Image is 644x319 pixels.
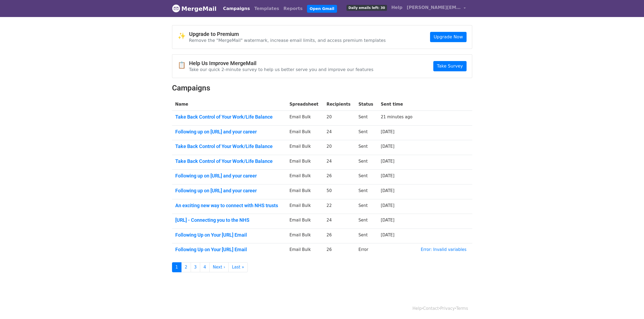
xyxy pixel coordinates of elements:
h2: Campaigns [172,83,472,93]
a: 3 [191,262,200,272]
a: Following up on [URL] and your career [175,129,283,135]
a: [DATE] [381,203,395,208]
a: An exciting new way to connect with NHS trusts [175,203,283,209]
td: Sent [355,170,378,184]
a: Following Up on Your [URL] Email [175,247,283,253]
a: Take Back Control of Your Work/Life Balance [175,158,283,164]
a: Daily emails left: 30 [344,2,389,13]
td: 24 [323,214,355,229]
td: Email Bulk [286,140,323,155]
a: Help [412,306,422,311]
a: Take Survey [433,61,466,71]
span: 📋 [178,61,189,69]
td: 26 [323,229,355,243]
a: Upgrade Now [430,32,466,42]
a: [PERSON_NAME][EMAIL_ADDRESS][PERSON_NAME] [405,2,468,15]
a: Help [389,2,405,13]
p: Remove the "MergeMail" watermark, increase email limits, and access premium templates [189,38,386,43]
td: 26 [323,243,355,258]
td: Sent [355,229,378,243]
td: Email Bulk [286,170,323,184]
h4: Upgrade to Premium [189,31,386,37]
td: Email Bulk [286,243,323,258]
a: [URL] - Connecting you to the NHS [175,217,283,223]
img: MergeMail logo [172,4,180,12]
td: Email Bulk [286,214,323,229]
a: 2 [181,262,191,272]
td: Sent [355,214,378,229]
a: Reports [281,3,305,14]
td: Email Bulk [286,125,323,140]
a: [DATE] [381,188,395,193]
a: Templates [252,3,281,14]
h4: Help Us Improve MergeMail [189,60,374,66]
a: [DATE] [381,129,395,134]
td: Email Bulk [286,184,323,199]
a: Terms [456,306,468,311]
a: Take Back Control of Your Work/Life Balance [175,143,283,149]
span: Daily emails left: 30 [346,5,387,11]
a: Open Gmail [307,5,337,13]
a: Error: Invalid variables [421,247,466,252]
th: Status [355,98,378,111]
th: Sent time [378,98,418,111]
td: 26 [323,170,355,184]
td: Sent [355,199,378,214]
a: Campaigns [221,3,252,14]
a: [DATE] [381,159,395,164]
th: Name [172,98,286,111]
span: ✨ [178,32,189,40]
a: Privacy [440,306,455,311]
a: MergeMail [172,3,217,14]
a: 21 minutes ago [381,115,412,119]
td: 24 [323,155,355,170]
a: Contact [423,306,439,311]
td: 22 [323,199,355,214]
a: [DATE] [381,144,395,149]
td: Error [355,243,378,258]
a: 1 [172,262,182,272]
td: Email Bulk [286,111,323,126]
a: Following Up on Your [URL] Email [175,232,283,238]
td: Email Bulk [286,155,323,170]
th: Spreadsheet [286,98,323,111]
p: Take our quick 2-minute survey to help us better serve you and improve our features [189,67,374,72]
td: Email Bulk [286,199,323,214]
a: Next › [209,262,229,272]
td: 20 [323,111,355,126]
a: Following up on [URL] and your career [175,173,283,179]
td: 24 [323,125,355,140]
a: Take Back Control of Your Work/Life Balance [175,114,283,120]
td: 50 [323,184,355,199]
td: Sent [355,184,378,199]
a: [DATE] [381,233,395,237]
span: [PERSON_NAME][EMAIL_ADDRESS][PERSON_NAME] [407,4,461,11]
th: Recipients [323,98,355,111]
td: Sent [355,111,378,126]
a: [DATE] [381,173,395,178]
a: Following up on [URL] and your career [175,188,283,194]
td: Sent [355,140,378,155]
td: Sent [355,125,378,140]
a: [DATE] [381,218,395,223]
a: Last » [228,262,247,272]
td: Email Bulk [286,229,323,243]
td: 20 [323,140,355,155]
td: Sent [355,155,378,170]
a: 4 [200,262,210,272]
